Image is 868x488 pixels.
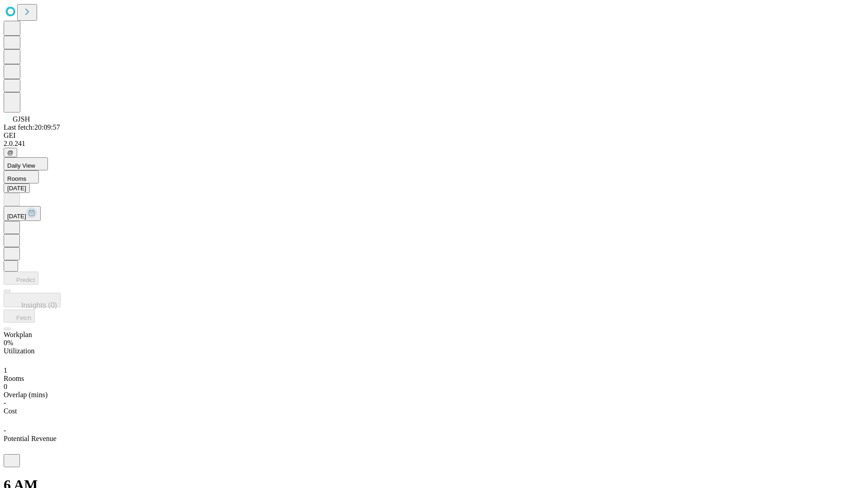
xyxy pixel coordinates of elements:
span: 1 [4,366,7,374]
span: 0% [4,339,13,347]
button: Predict [4,272,38,285]
button: Daily View [4,157,48,170]
span: Potential Revenue [4,435,57,442]
button: Rooms [4,170,39,183]
button: [DATE] [4,183,30,193]
span: - [4,427,6,434]
button: Insights (0) [4,293,61,307]
span: Rooms [7,175,26,182]
span: Utilization [4,347,34,355]
span: 0 [4,383,7,390]
span: [DATE] [7,213,26,220]
span: Workplan [4,331,32,338]
span: Cost [4,407,17,415]
span: GJSH [13,115,30,123]
div: GEI [4,131,864,140]
button: Fetch [4,310,35,323]
button: @ [4,148,17,157]
span: Rooms [4,375,24,382]
span: Insights (0) [21,301,57,309]
button: [DATE] [4,206,41,221]
span: - [4,399,6,407]
span: Last fetch: 20:09:57 [4,123,60,131]
span: Daily View [7,162,35,169]
div: 2.0.241 [4,140,864,148]
span: Overlap (mins) [4,391,47,399]
span: @ [7,149,14,156]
